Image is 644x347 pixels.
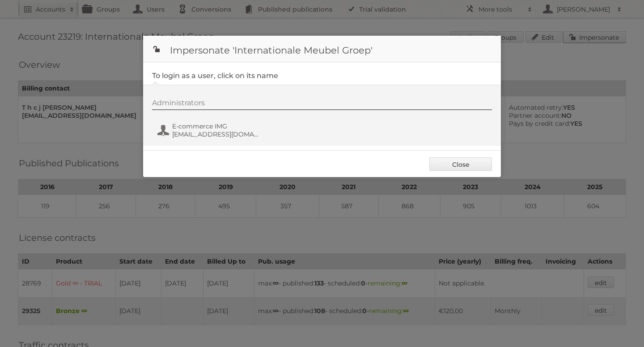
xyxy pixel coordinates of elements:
[429,157,492,171] a: Close
[143,36,501,62] h1: Impersonate 'Internationale Meubel Groep'
[152,99,492,110] div: Administrators
[152,71,278,80] legend: To login as a user, click on its name
[172,122,259,130] span: E-commerce IMG
[172,130,259,138] span: [EMAIL_ADDRESS][DOMAIN_NAME]
[157,121,262,139] button: E-commerce IMG [EMAIL_ADDRESS][DOMAIN_NAME]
